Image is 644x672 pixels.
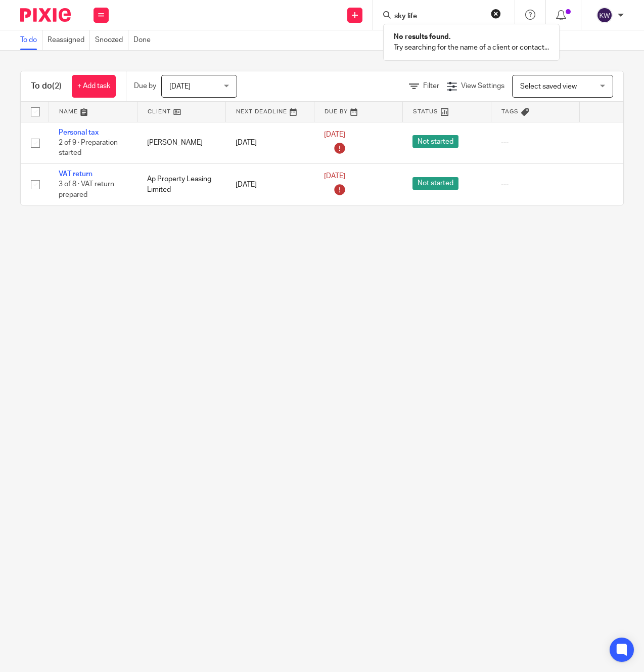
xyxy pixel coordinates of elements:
[501,138,569,148] div: ---
[48,30,90,50] a: Reassigned
[412,177,458,190] span: Not started
[72,75,116,98] a: + Add task
[225,122,314,163] td: [DATE]
[324,131,345,138] span: [DATE]
[20,30,42,50] a: To do
[225,163,314,205] td: [DATE]
[520,83,577,90] span: Select saved view
[393,12,484,21] input: Search
[31,81,62,92] h1: To do
[501,180,569,190] div: ---
[20,8,71,22] img: Pixie
[501,109,519,114] span: Tags
[491,9,501,19] button: Clear
[59,171,93,178] a: VAT return
[423,82,439,90] span: Filter
[137,122,225,163] td: [PERSON_NAME]
[59,129,99,136] a: Personal tax
[412,135,458,148] span: Not started
[461,82,504,90] span: View Settings
[134,81,156,91] p: Due by
[324,173,345,180] span: [DATE]
[596,7,613,23] img: svg%3E
[59,139,118,157] span: 2 of 9 · Preparation started
[169,83,191,90] span: [DATE]
[95,30,128,50] a: Snoozed
[59,181,114,199] span: 3 of 8 · VAT return prepared
[52,82,62,90] span: (2)
[133,30,156,50] a: Done
[137,163,225,205] td: Ap Property Leasing Limited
